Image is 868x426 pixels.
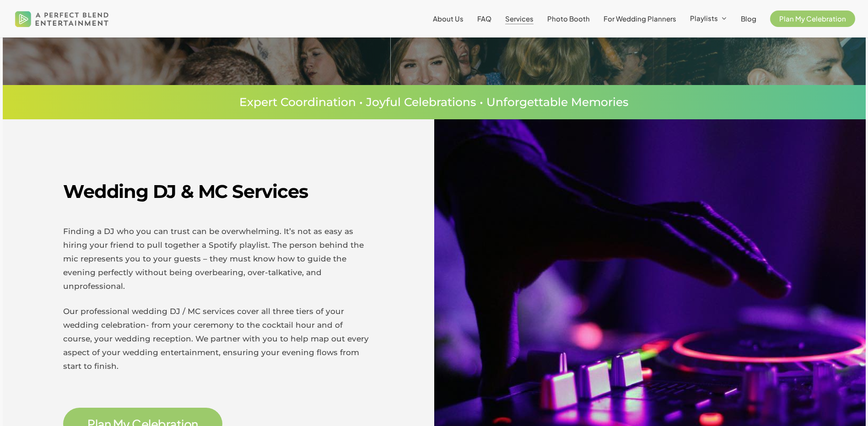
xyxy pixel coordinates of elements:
span: For Wedding Planners [604,14,676,23]
span: Blog [741,14,756,23]
span: Playlists [690,14,718,22]
span: Services [505,14,534,23]
span: Photo Booth [547,14,590,23]
a: Playlists [690,15,727,23]
a: FAQ [477,15,491,22]
a: Services [505,15,534,22]
span: FAQ [477,14,491,23]
span: Our professional wedding DJ / MC services cover all three tiers of your wedding celebration- from... [63,307,369,371]
img: A Perfect Blend Entertainment [13,4,111,34]
a: Plan My Celebration [770,15,855,22]
a: Blog [741,15,756,22]
a: About Us [433,15,464,22]
span: About Us [433,14,464,23]
span: Plan My Celebration [779,14,846,23]
a: Photo Booth [547,15,590,22]
span: Finding a DJ who you can trust can be overwhelming. It’s not as easy as hiring your friend to pul... [63,227,364,291]
h2: Wedding DJ & MC Services [63,180,373,203]
a: For Wedding Planners [604,15,676,22]
p: Expert Coordination • Joyful Celebrations • Unforgettable Memories [84,96,784,108]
